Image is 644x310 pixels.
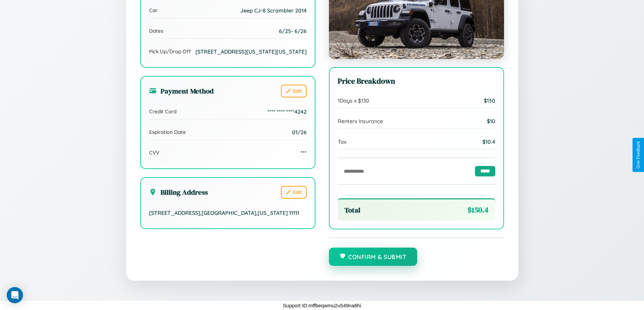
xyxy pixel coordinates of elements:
span: Pick Up/Drop Off [149,48,191,55]
span: $ 10 [487,118,495,124]
span: $ 150.4 [468,205,488,215]
span: Total [344,205,360,215]
span: [STREET_ADDRESS] , [GEOGRAPHIC_DATA] , [US_STATE] 11111 [149,209,299,216]
button: Edit [281,85,307,97]
button: Confirm & Submit [329,248,418,266]
span: $ 10.4 [482,138,495,145]
span: 6 / 25 - 6 / 26 [279,28,307,34]
span: 1 Days x $ 130 [338,97,369,104]
span: Renters Insurance [338,118,383,124]
button: Edit [281,186,307,199]
span: Car [149,7,158,13]
span: Expiration Date [149,129,186,135]
p: Support ID: mffbeqwmu2u549na6hi [283,301,361,310]
h3: Payment Method [149,86,214,96]
span: 01/26 [292,129,307,136]
div: Give Feedback [636,141,641,169]
span: Dates [149,28,163,34]
span: Credit Card [149,108,176,115]
span: $ 130 [484,97,495,104]
span: Jeep CJ-8 Scrambler 2014 [240,7,307,14]
h3: Price Breakdown [338,76,495,86]
h3: Billing Address [149,187,208,197]
span: Tax [338,138,347,145]
div: Open Intercom Messenger [7,287,23,303]
span: CVV [149,149,159,156]
span: [STREET_ADDRESS][US_STATE][US_STATE] [195,48,307,55]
